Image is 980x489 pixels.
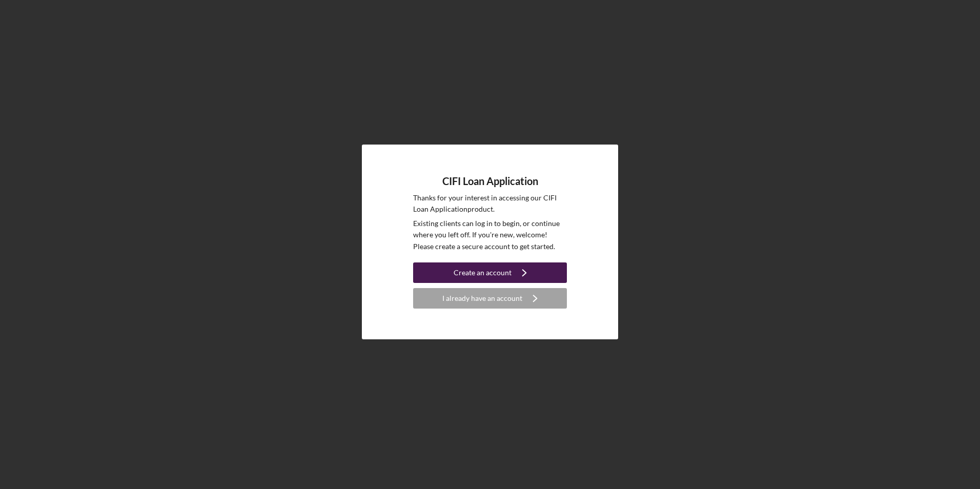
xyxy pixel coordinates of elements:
[454,262,512,283] div: Create an account
[413,218,567,252] p: Existing clients can log in to begin, or continue where you left off. If you're new, welcome! Ple...
[413,262,567,286] a: Create an account
[442,175,538,187] h4: CIFI Loan Application
[442,288,522,309] div: I already have an account
[413,262,567,283] button: Create an account
[413,288,567,309] button: I already have an account
[413,192,567,215] p: Thanks for your interest in accessing our CIFI Loan Application product.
